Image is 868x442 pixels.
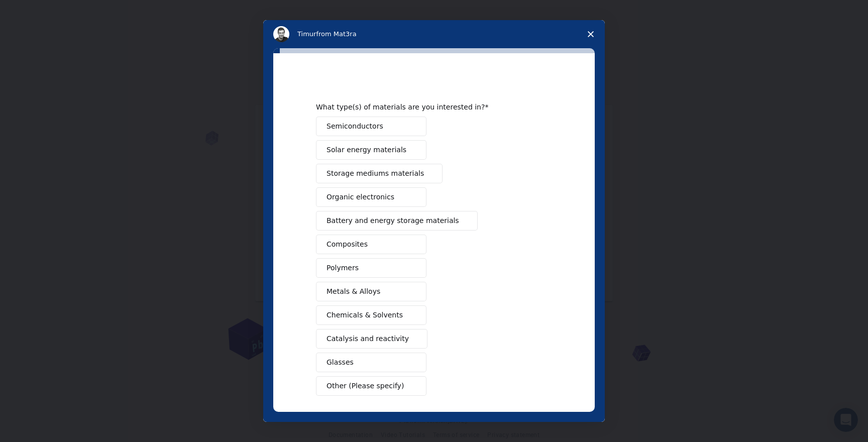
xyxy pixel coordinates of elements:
div: What type(s) of materials are you interested in? [316,102,537,112]
button: Metals & Alloys [316,282,426,301]
button: Solar energy materials [316,140,426,160]
span: Chemicals & Solvents [327,310,403,320]
button: Glasses [316,353,426,372]
span: Timur [297,30,316,38]
span: Storage mediums materials [327,168,424,179]
button: Storage mediums materials [316,164,443,183]
button: Semiconductors [316,117,426,136]
span: Glasses [327,357,354,368]
img: Profile image for Timur [273,26,289,42]
button: Composites [316,235,426,254]
span: from Mat3ra [316,30,356,38]
span: Composites [327,239,368,250]
button: Polymers [316,258,426,278]
span: Solar energy materials [327,145,406,155]
button: Chemicals & Solvents [316,305,426,325]
span: Close survey [577,20,605,48]
span: Polymers [327,263,359,273]
span: Semiconductors [327,121,383,132]
button: Other (Please specify) [316,376,426,396]
button: Battery and energy storage materials [316,211,478,231]
button: Organic electronics [316,187,426,207]
span: Metals & Alloys [327,286,380,297]
button: Catalysis and reactivity [316,329,427,349]
span: Organic electronics [327,192,394,202]
span: Catalysis and reactivity [327,334,409,344]
span: Battery and energy storage materials [327,215,459,226]
span: Support [21,7,57,16]
span: Other (Please specify) [327,381,404,391]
